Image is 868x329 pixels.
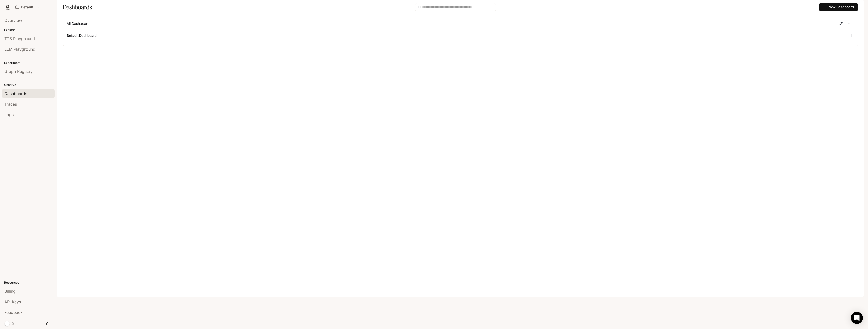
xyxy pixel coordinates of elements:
button: New Dashboard [819,3,858,11]
h1: Dashboards [63,2,92,12]
span: New Dashboard [829,4,854,10]
button: All workspaces [13,2,41,12]
span: All Dashboards [67,21,91,26]
p: Default [21,5,33,9]
div: Open Intercom Messenger [851,312,863,324]
a: Default Dashboard [67,33,97,38]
